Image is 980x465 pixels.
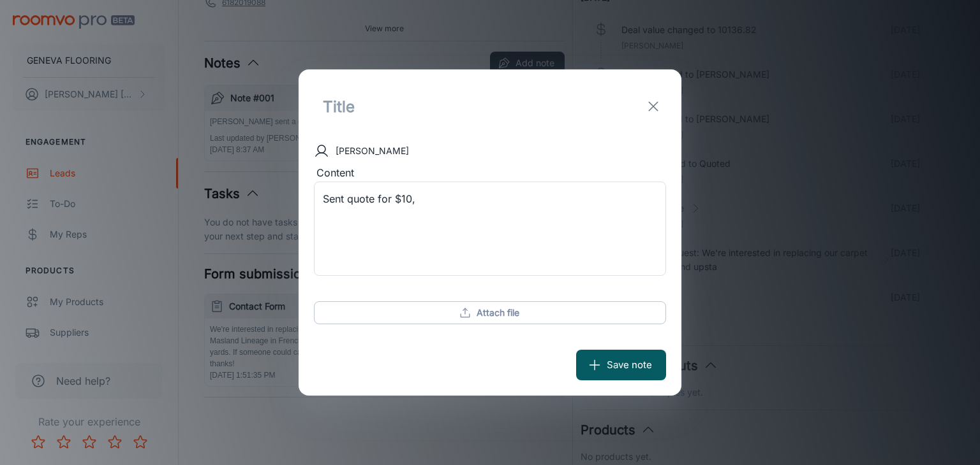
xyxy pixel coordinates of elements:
[314,165,666,182] div: Content
[323,192,657,265] textarea: Sent quote for $10,
[336,144,409,158] p: [PERSON_NAME]
[314,85,571,128] input: Title
[576,350,666,380] button: Save note
[641,94,666,119] button: exit
[314,301,666,324] button: Attach file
